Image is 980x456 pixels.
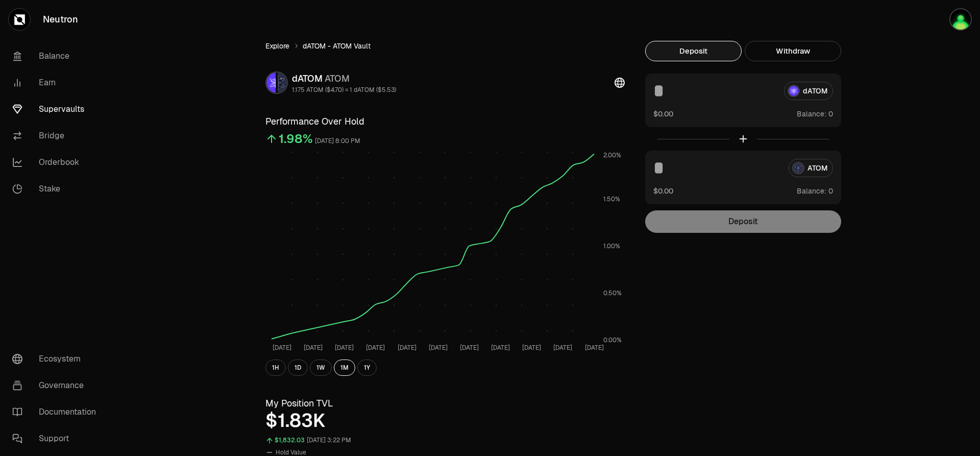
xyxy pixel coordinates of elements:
[398,344,416,352] tspan: [DATE]
[325,73,350,84] span: ATOM
[553,344,572,352] tspan: [DATE]
[4,399,110,425] a: Documentation
[797,109,826,119] span: Balance:
[265,396,625,411] h3: My Position TVL
[585,344,604,352] tspan: [DATE]
[315,135,360,147] div: [DATE] 8:00 PM
[266,73,276,93] img: dATOM Logo
[265,411,625,431] div: $1.83K
[4,43,110,69] a: Balance
[265,359,286,376] button: 1H
[603,289,622,297] tspan: 0.50%
[292,71,396,86] div: dATOM
[4,96,110,123] a: Supervaults
[797,186,826,196] span: Balance:
[334,359,355,376] button: 1M
[460,344,479,352] tspan: [DATE]
[304,344,323,352] tspan: [DATE]
[273,344,291,352] tspan: [DATE]
[645,41,742,61] button: Deposit
[335,344,354,352] tspan: [DATE]
[4,346,110,372] a: Ecosystem
[4,149,110,176] a: Orderbook
[603,151,621,159] tspan: 2.00%
[653,185,673,196] button: $0.00
[603,336,622,344] tspan: 0.00%
[310,359,332,376] button: 1W
[745,41,841,61] button: Withdraw
[522,344,541,352] tspan: [DATE]
[366,344,385,352] tspan: [DATE]
[4,123,110,149] a: Bridge
[949,8,972,31] img: Geo Wallet
[4,372,110,399] a: Governance
[292,86,396,94] div: 1.175 ATOM ($4.70) = 1 dATOM ($5.53)
[265,41,289,51] a: Explore
[429,344,448,352] tspan: [DATE]
[279,131,313,147] div: 1.98%
[4,425,110,452] a: Support
[275,435,305,446] div: $1,832.03
[265,114,625,129] h3: Performance Over Hold
[278,73,287,93] img: ATOM Logo
[603,195,620,203] tspan: 1.50%
[303,41,371,51] span: dATOM - ATOM Vault
[4,176,110,202] a: Stake
[307,435,351,446] div: [DATE] 3:22 PM
[265,41,625,51] nav: breadcrumb
[357,359,377,376] button: 1Y
[4,69,110,96] a: Earn
[288,359,308,376] button: 1D
[653,108,673,119] button: $0.00
[491,344,510,352] tspan: [DATE]
[603,242,620,250] tspan: 1.00%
